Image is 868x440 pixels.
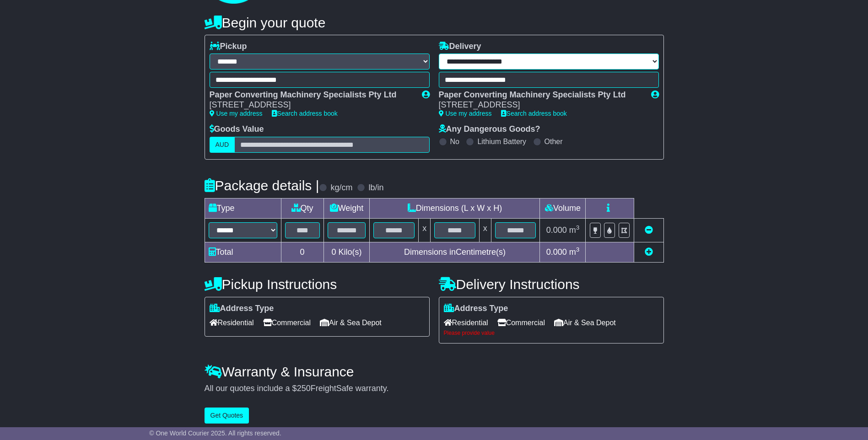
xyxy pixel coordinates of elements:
td: Dimensions in Centimetre(s) [370,242,540,262]
div: Please provide value [444,330,659,336]
label: Address Type [210,304,274,314]
span: Residential [210,316,254,330]
sup: 3 [576,224,580,231]
label: lb/in [368,183,383,193]
a: Search address book [272,110,338,117]
span: Air & Sea Depot [320,316,382,330]
td: Weight [323,198,370,218]
label: Other [545,137,563,146]
td: Dimensions (L x W x H) [370,198,540,218]
label: No [450,137,459,146]
span: Air & Sea Depot [554,316,616,330]
td: Kilo(s) [323,242,370,262]
label: Any Dangerous Goods? [439,124,540,134]
label: kg/cm [330,183,352,193]
h4: Pickup Instructions [205,277,430,292]
label: Pickup [210,42,247,52]
span: Residential [444,316,488,330]
h4: Warranty & Insurance [205,364,664,379]
span: 250 [297,384,311,393]
label: Goods Value [210,124,264,134]
span: m [569,225,580,235]
span: m [569,247,580,257]
div: Paper Converting Machinery Specialists Pty Ltd [439,90,642,100]
div: All our quotes include a $ FreightSafe warranty. [205,384,664,394]
span: Commercial [497,316,545,330]
label: Lithium Battery [477,137,526,146]
a: Use my address [210,110,263,117]
div: [STREET_ADDRESS] [210,100,413,110]
span: 0.000 [546,225,567,235]
td: Type [205,198,281,218]
h4: Delivery Instructions [439,277,664,292]
div: [STREET_ADDRESS] [439,100,642,110]
a: Use my address [439,110,492,117]
a: Add new item [645,247,653,257]
td: x [419,218,431,242]
span: Commercial [263,316,311,330]
td: Qty [281,198,323,218]
a: Search address book [501,110,567,117]
label: Address Type [444,304,508,314]
a: Remove this item [645,225,653,235]
sup: 3 [576,246,580,253]
td: 0 [281,242,323,262]
td: Total [205,242,281,262]
label: Delivery [439,42,481,52]
h4: Begin your quote [205,15,664,30]
span: 0.000 [546,247,567,257]
div: Paper Converting Machinery Specialists Pty Ltd [210,90,413,100]
td: Volume [540,198,586,218]
button: Get Quotes [205,408,249,424]
td: x [479,218,491,242]
span: © One World Courier 2025. All rights reserved. [149,429,281,437]
h4: Package details | [205,178,319,193]
label: AUD [210,137,235,153]
span: 0 [331,247,336,257]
